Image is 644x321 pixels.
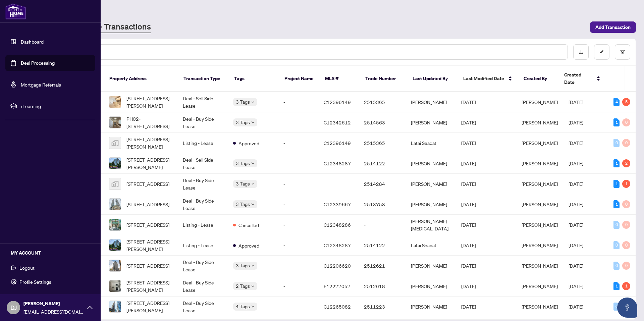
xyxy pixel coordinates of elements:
[569,222,583,228] span: [DATE]
[569,242,583,248] span: [DATE]
[461,140,476,146] span: [DATE]
[569,283,583,289] span: [DATE]
[251,182,255,185] span: down
[324,304,351,310] span: C12265082
[324,99,351,105] span: C12396149
[613,282,620,290] div: 1
[359,112,406,133] td: 2514563
[126,201,169,208] span: [STREET_ADDRESS]
[19,262,35,273] span: Logout
[613,118,620,126] div: 1
[622,98,630,106] div: 5
[5,262,95,273] button: Logout
[236,262,250,269] span: 3 Tags
[278,215,318,235] td: -
[564,71,593,86] span: Created Date
[324,160,351,166] span: C12348287
[238,221,259,229] span: Cancelled
[461,181,476,187] span: [DATE]
[615,44,630,60] button: filter
[359,194,406,215] td: 2513758
[177,194,228,215] td: Deal - Buy Side Lease
[278,174,318,194] td: -
[406,153,456,174] td: [PERSON_NAME]
[19,276,51,287] span: Profile Settings
[251,264,255,267] span: down
[622,200,630,208] div: 0
[359,153,406,174] td: 2514122
[109,260,121,271] img: thumbnail-img
[559,66,606,92] th: Created Date
[177,92,228,112] td: Deal - Sell Side Lease
[126,180,169,188] span: [STREET_ADDRESS]
[109,199,121,210] img: thumbnail-img
[5,3,26,19] img: logo
[324,201,351,207] span: C12339667
[569,160,583,166] span: [DATE]
[126,156,172,171] span: [STREET_ADDRESS][PERSON_NAME]
[522,222,558,228] span: [PERSON_NAME]
[569,201,583,207] span: [DATE]
[407,66,458,92] th: Last Updated By
[522,201,558,207] span: [PERSON_NAME]
[406,235,456,256] td: Latai Seadat
[251,305,255,308] span: down
[278,256,318,276] td: -
[236,159,250,167] span: 3 Tags
[359,92,406,112] td: 2515365
[573,44,589,60] button: download
[21,102,91,110] span: rLearning
[613,180,620,188] div: 1
[613,262,620,270] div: 0
[613,241,620,249] div: 0
[461,304,476,310] span: [DATE]
[359,297,406,317] td: 2511223
[594,44,609,60] button: edit
[613,98,620,106] div: 4
[461,201,476,207] span: [DATE]
[236,180,250,188] span: 3 Tags
[518,66,559,92] th: Created By
[622,180,630,188] div: 1
[324,242,351,248] span: C12348287
[461,119,476,125] span: [DATE]
[461,263,476,269] span: [DATE]
[359,256,406,276] td: 2512621
[109,137,121,149] img: thumbnail-img
[177,133,228,153] td: Listing - Lease
[406,174,456,194] td: [PERSON_NAME]
[126,115,172,130] span: PH02-[STREET_ADDRESS]
[359,133,406,153] td: 2515365
[23,308,84,315] span: [EMAIL_ADDRESS][DOMAIN_NAME]
[522,140,558,146] span: [PERSON_NAME]
[126,136,172,150] span: [STREET_ADDRESS][PERSON_NAME]
[109,219,121,230] img: thumbnail-img
[324,283,351,289] span: E12277057
[104,66,178,92] th: Property Address
[177,276,228,297] td: Deal - Buy Side Lease
[461,160,476,166] span: [DATE]
[359,276,406,297] td: 2512618
[613,303,620,311] div: 0
[359,174,406,194] td: 2514284
[126,299,172,314] span: [STREET_ADDRESS][PERSON_NAME]
[617,298,637,318] button: Open asap
[229,66,279,92] th: Tags
[324,119,351,125] span: C12342612
[320,66,360,92] th: MLS #
[569,181,583,187] span: [DATE]
[324,222,351,228] span: C12348286
[251,162,255,165] span: down
[458,66,519,92] th: Last Modified Date
[109,117,121,128] img: thumbnail-img
[126,95,172,109] span: [STREET_ADDRESS][PERSON_NAME]
[279,66,320,92] th: Project Name
[236,282,250,290] span: 2 Tags
[360,66,407,92] th: Trade Number
[11,249,95,257] h5: MY ACCOUNT
[579,50,583,54] span: download
[236,98,250,106] span: 3 Tags
[522,304,558,310] span: [PERSON_NAME]
[21,82,61,88] a: Mortgage Referrals
[236,118,250,126] span: 3 Tags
